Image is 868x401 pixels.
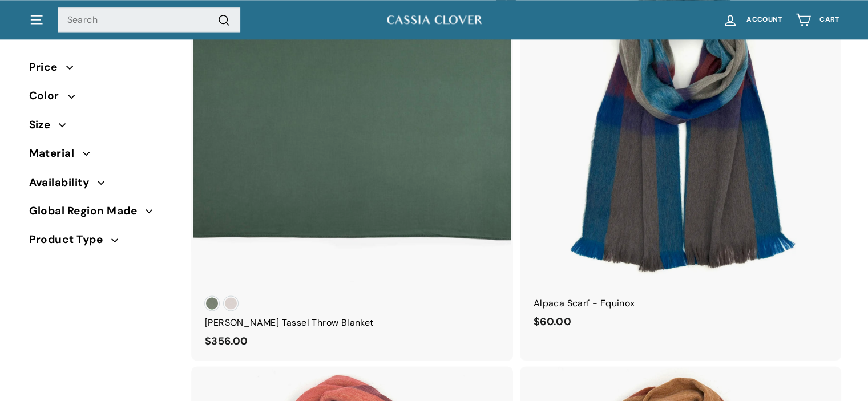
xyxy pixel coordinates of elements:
[58,7,240,33] input: Search
[29,142,175,171] button: Material
[29,84,175,113] button: Color
[789,3,846,37] a: Cart
[29,171,175,200] button: Availability
[29,56,175,84] button: Price
[716,3,789,37] a: Account
[205,334,248,348] span: $356.00
[819,16,839,23] span: Cart
[29,231,112,248] span: Product Type
[534,296,828,311] div: Alpaca Scarf - Equinox
[29,228,175,257] button: Product Type
[29,202,146,220] span: Global Region Made
[534,315,571,329] span: $60.00
[29,87,68,104] span: Color
[29,145,83,162] span: Material
[29,174,98,191] span: Availability
[205,315,499,330] div: [PERSON_NAME] Tassel Throw Blanket
[29,116,59,133] span: Size
[746,16,782,23] span: Account
[29,59,66,76] span: Price
[29,200,175,228] button: Global Region Made
[29,114,175,142] button: Size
